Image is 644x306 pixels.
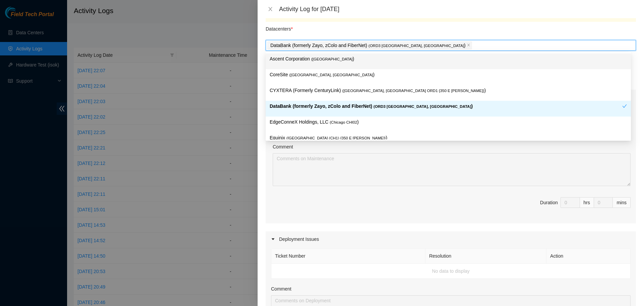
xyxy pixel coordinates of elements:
span: close [467,43,470,47]
span: ( [GEOGRAPHIC_DATA] (CH1) {350 E [PERSON_NAME]} [286,136,386,140]
span: check [622,104,627,108]
label: Comment [271,285,291,293]
p: DataBank (formerly Zayo, zColo and FiberNet) ) [270,42,466,49]
textarea: Comment [273,153,631,186]
label: Comment [273,143,293,150]
p: CYXTERA (Formerly CenturyLink) ) [270,87,627,94]
th: Action [546,249,631,264]
span: close [268,6,273,12]
th: Resolution [425,249,546,264]
span: ( ORD3 [GEOGRAPHIC_DATA], [GEOGRAPHIC_DATA] [369,44,464,48]
div: Activity Log for [DATE] [279,5,636,13]
div: Deployment Issues [266,231,636,247]
span: ( [GEOGRAPHIC_DATA], [GEOGRAPHIC_DATA] ORD1 {350 E [PERSON_NAME]} [342,89,484,93]
span: ( Chicago CHI02 [330,120,357,124]
p: Equinix ) [270,134,627,142]
p: Datacenters [266,22,293,33]
th: Ticket Number [271,249,425,264]
div: Duration [540,199,558,206]
span: ( [GEOGRAPHIC_DATA], [GEOGRAPHIC_DATA] [289,73,373,77]
span: ( ORD3 [GEOGRAPHIC_DATA], [GEOGRAPHIC_DATA] [374,104,471,108]
div: mins [613,197,631,208]
td: No data to display [271,264,631,279]
p: EdgeConneX Holdings, LLC ) [270,118,627,126]
span: ( [GEOGRAPHIC_DATA] [311,57,353,61]
p: CoreSite ) [270,71,627,79]
p: DataBank (formerly Zayo, zColo and FiberNet) ) [270,102,622,110]
button: Close [266,6,275,12]
p: Ascent Corporation ) [270,55,627,63]
span: caret-right [271,237,275,241]
div: hrs [580,197,594,208]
